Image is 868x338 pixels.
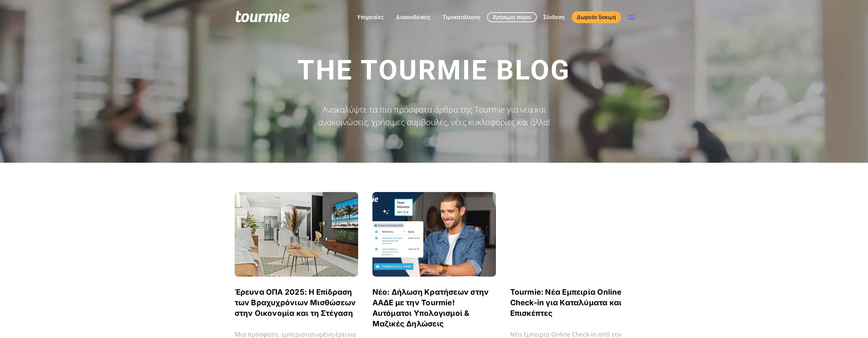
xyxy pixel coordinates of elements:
[297,54,571,86] span: The Tourmie Blog
[318,104,550,128] span: Ανακαλύψτε τα πιο πρόσφατα άρθρα της Tourmie για νέα και ανακοινώσεις, χρήσιμες συμβουλές, νέες κ...
[438,13,486,21] a: Τιμοκατάλογος
[391,13,436,21] a: Διασυνδέσεις
[572,11,621,23] a: Δωρεάν δοκιμή
[372,288,489,328] a: Νέο: Δήλωση Κρατήσεων στην ΑΑΔΕ με την Tourmie! Αυτόματοι Υπολογισμοί & Μαζικές Δηλώσεις
[538,13,570,21] a: Σύνδεση
[235,288,356,318] a: Έρευνα ΟΠΑ 2025: Η Επίδραση των Βραχυχρόνιων Μισθώσεων στην Οικονομία και τη Στέγαση
[487,12,537,22] a: Χρήσιμοι πόροι
[510,288,622,318] a: Tourmie: Νέα Εμπειρία Online Check-in για Καταλύματα και Επισκέπτες
[352,13,389,21] a: Υπηρεσίες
